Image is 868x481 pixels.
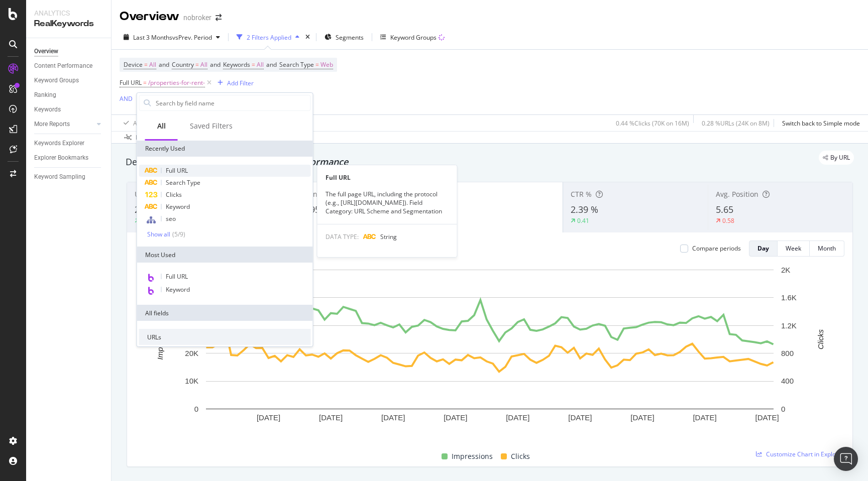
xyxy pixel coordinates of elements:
text: 1.6K [781,293,797,302]
span: Unique Keywords [135,189,194,199]
div: Week [786,244,801,253]
div: Full URL [317,173,457,182]
span: Country [172,60,194,69]
text: 400 [781,377,794,385]
button: Add Filter [213,77,254,89]
div: Data crossed with the Crawl [136,133,214,142]
div: Overview [34,46,58,57]
span: Device [124,60,143,69]
span: Segments [336,33,364,42]
a: Explorer Bookmarks [34,153,104,163]
span: Full URL [166,166,188,175]
text: Clicks [816,329,825,349]
div: Keyword Groups [34,75,79,86]
text: [DATE] [257,413,280,422]
text: 2K [781,266,790,274]
div: URLs [139,329,311,345]
span: All [257,58,264,72]
div: Most Used [137,247,313,263]
text: 0 [194,405,198,413]
button: AND [120,94,133,103]
text: [DATE] [630,413,654,422]
div: Keyword Groups [390,33,437,42]
a: Keyword Sampling [34,172,104,182]
span: Last 3 Months [133,33,172,42]
button: Day [749,240,778,257]
span: 2.39 % [571,203,598,215]
div: Day [757,244,769,253]
a: Overview [34,46,104,57]
span: vs Prev. Period [172,33,212,42]
text: 10K [185,377,198,385]
svg: A chart. [135,265,844,439]
div: Keyword Sampling [34,172,85,182]
text: [DATE] [755,413,779,422]
a: Keywords Explorer [34,138,104,149]
div: The full page URL, including the protocol (e.g., [URL][DOMAIN_NAME]). Field Category: URL Scheme ... [317,190,457,215]
a: Customize Chart in Explorer [756,450,844,458]
button: Month [810,240,844,257]
div: legacy label [819,151,854,165]
div: Compare periods [692,244,741,253]
div: RealKeywords [34,18,103,30]
text: [DATE] [568,413,592,422]
span: Clicks [511,450,530,462]
text: Impressions [156,319,164,359]
span: Full URL [120,78,142,87]
span: Clicks [166,190,182,199]
a: Content Performance [34,61,104,71]
span: CTR % [571,189,592,199]
div: Overview [120,8,179,25]
a: Keyword Groups [34,75,104,86]
div: arrow-right-arrow-left [215,14,222,21]
span: and [210,60,221,69]
span: seo [166,214,176,223]
div: Explorer Bookmarks [34,153,88,163]
span: = [315,60,319,69]
span: = [252,60,255,69]
button: Segments [320,29,368,45]
text: 20K [185,349,198,357]
div: 0.58 [722,216,734,225]
div: Ranking [34,90,56,100]
span: Keyword [166,285,190,294]
span: All [200,58,207,72]
div: 2 Filters Applied [247,33,291,42]
div: Content Performance [34,61,92,71]
div: nobroker [183,13,211,23]
button: Switch back to Simple mode [778,115,860,131]
div: Show all [147,231,170,238]
div: All fields [137,305,313,321]
button: Week [778,240,810,257]
span: DATA TYPE: [325,232,359,241]
div: Month [818,244,836,253]
div: Open Intercom Messenger [834,447,858,471]
span: and [159,60,169,69]
a: More Reports [34,119,94,130]
span: Customize Chart in Explorer [766,450,844,458]
div: Keywords Explorer [34,138,84,149]
span: Avg. Position [716,189,758,199]
span: = [143,78,147,87]
div: AND [120,94,133,103]
button: Apply [120,115,149,131]
span: and [266,60,277,69]
text: [DATE] [693,413,716,422]
button: 2 Filters Applied [233,29,303,45]
span: Search Type [166,178,200,187]
div: ( 5 / 9 ) [170,230,185,238]
div: Keywords [34,104,61,115]
a: Ranking [34,90,104,100]
span: By URL [830,155,850,161]
span: String [380,232,397,241]
span: 5.65 [716,203,733,215]
div: 0.41 [577,216,589,225]
text: 0 [781,405,785,413]
span: = [195,60,199,69]
input: Search by field name [155,95,310,110]
button: Last 3 MonthsvsPrev. Period [120,29,224,45]
div: Analytics [34,8,103,18]
div: All [157,121,166,131]
span: Keywords [223,60,250,69]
